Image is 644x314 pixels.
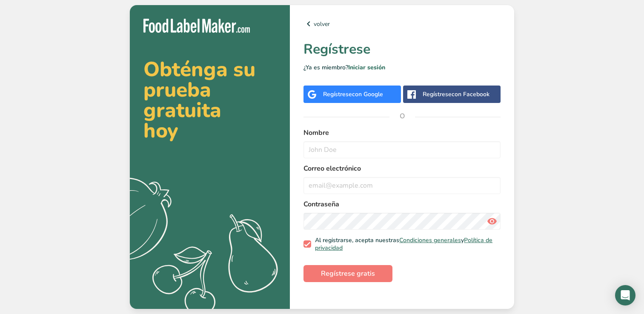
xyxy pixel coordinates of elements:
span: con Google [352,90,383,98]
span: Regístrese gratis [321,268,375,279]
a: Condiciones generales [399,236,461,244]
span: O [389,103,415,129]
a: Iniciar sesión [348,63,385,71]
a: Política de privacidad [315,236,492,252]
button: Regístrese gratis [303,265,392,282]
label: Nombre [303,128,501,138]
div: Regístrese [423,90,489,99]
div: Regístrese [323,90,383,99]
input: John Doe [303,141,501,158]
p: ¿Ya es miembro? [303,63,501,72]
span: Al registrarse, acepta nuestras y [311,237,498,251]
span: con Facebook [452,90,489,98]
input: email@example.com [303,177,501,194]
h2: Obténga su prueba gratuita hoy [143,59,276,141]
label: Contraseña [303,199,501,209]
h1: Regístrese [303,39,501,60]
div: Open Intercom Messenger [615,285,635,305]
a: volver [303,19,501,29]
img: Food Label Maker [143,19,250,33]
label: Correo electrónico [303,163,501,174]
